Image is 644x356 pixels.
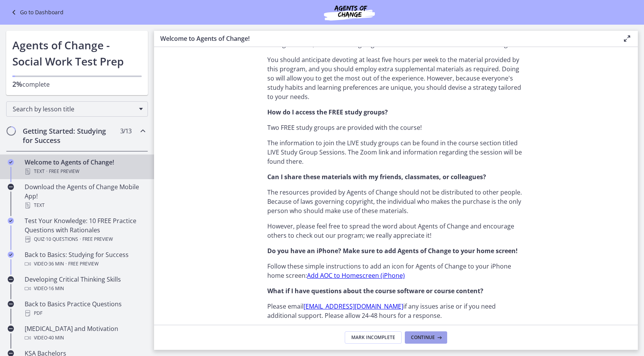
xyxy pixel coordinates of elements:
button: Mute [211,132,226,145]
p: However, please feel free to spread the word about Agents of Change and encourage others to check... [267,222,525,240]
p: Two FREE study groups are provided with the course! [267,123,525,132]
span: · 40 min [47,333,64,343]
strong: How do I access the FREE study groups? [267,108,388,116]
div: Developing Critical Thinking Skills [25,275,145,293]
p: The information to join the LIVE study groups can be found in the course section titled LIVE Stud... [267,138,525,166]
span: Free preview [49,167,79,176]
p: The resources provided by Agents of Change should not be distributed to other people. Because of ... [267,188,525,215]
span: · 10 Questions [45,235,78,244]
div: Text [25,201,145,210]
a: [EMAIL_ADDRESS][DOMAIN_NAME] [304,302,403,311]
button: Mark Incomplete [345,331,402,344]
div: Test Your Knowledge: 10 FREE Practice Questions with Rationales [25,216,145,244]
strong: Do you have an iPhone? Make sure to add Agents of Change to your home screen! [267,247,518,255]
span: Free preview [68,259,99,269]
p: Please email if any issues arise or if you need additional support. Please allow 24-48 hours for ... [267,302,525,320]
button: Fullscreen [242,132,257,145]
p: You should anticipate devoting at least five hours per week to the material provided by this prog... [267,55,525,101]
div: Download the Agents of Change Mobile App! [25,182,145,210]
div: PDF [25,309,145,318]
strong: What if I have questions about the course software or course content? [267,287,483,295]
span: Search by lesson title [13,105,135,113]
span: · [46,167,47,176]
h2: Getting Started: Studying for Success [23,126,117,145]
strong: Can I share these materials with my friends, classmates, or colleagues? [267,173,486,181]
span: · 36 min [47,259,64,269]
span: Continue [411,334,435,341]
h3: Welcome to Agents of Change! [160,34,610,43]
div: Text [25,167,145,176]
button: Show settings menu [226,132,242,145]
h1: Agents of Change - Social Work Test Prep [12,37,142,69]
button: Continue [405,331,447,344]
span: Mark Incomplete [351,334,395,341]
div: Playbar [33,132,207,145]
span: · [65,259,67,269]
div: Back to Basics Practice Questions [25,299,145,318]
i: Completed [8,252,14,258]
span: · 16 min [47,284,64,293]
div: Video [25,284,145,293]
i: Completed [8,159,14,165]
a: Add AOC to Homescreen (iPhone) [307,271,405,280]
p: Follow these simple instructions to add an icon for Agents of Change to your iPhone home screen: [267,262,525,280]
span: 3 / 13 [120,126,131,136]
div: [MEDICAL_DATA] and Motivation [25,324,145,343]
div: Search by lesson title [6,101,148,117]
p: complete [12,79,142,89]
div: Video [25,333,145,343]
span: · [80,235,81,244]
div: Back to Basics: Studying for Success [25,250,145,269]
button: Play Video: c1o6hcmjueu5qasqsu00.mp4 [105,50,153,81]
div: Video [25,259,145,269]
div: Quiz [25,235,145,244]
i: Completed [8,218,14,224]
img: Agents of Change [303,3,396,22]
span: 2% [12,79,22,89]
span: Free preview [82,235,113,244]
a: Go to Dashboard [9,8,64,17]
div: Welcome to Agents of Change! [25,158,145,176]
